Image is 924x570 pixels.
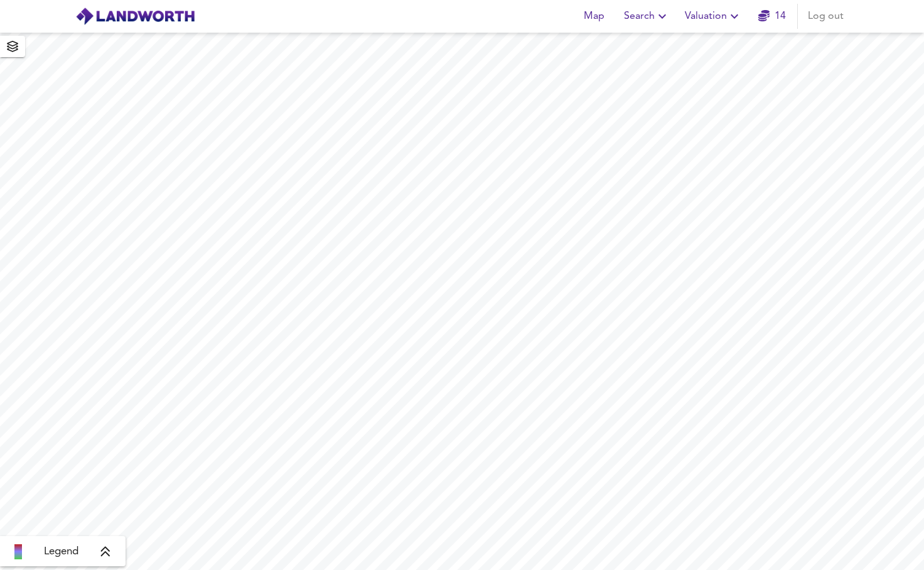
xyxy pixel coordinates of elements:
button: Valuation [680,4,747,29]
a: 14 [758,8,786,25]
span: Map [579,8,609,25]
span: Log out [808,8,844,25]
button: Map [574,4,614,29]
img: logo [75,7,195,26]
button: Log out [803,4,849,29]
button: Search [619,4,675,29]
span: Valuation [685,8,742,25]
button: 14 [752,4,792,29]
span: Legend [44,544,78,559]
span: Search [624,8,670,25]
